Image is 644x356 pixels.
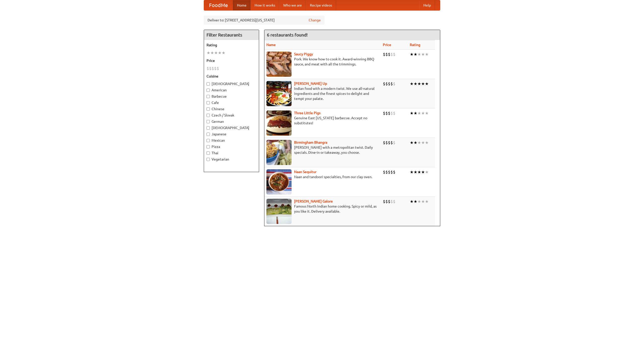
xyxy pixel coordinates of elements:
[414,81,417,87] li: ★
[388,81,390,87] li: $
[410,81,414,87] li: ★
[410,199,414,204] li: ★
[390,169,393,175] li: $
[251,0,279,10] a: How it works
[388,169,390,175] li: $
[267,32,308,37] ng-pluralize: 6 restaurants found!
[393,140,395,145] li: $
[207,157,256,162] label: Vegetarian
[421,110,425,116] li: ★
[207,119,256,124] label: German
[207,89,210,92] input: American
[207,132,256,137] label: Japanese
[212,66,214,71] li: $
[425,52,429,57] li: ★
[207,100,256,105] label: Cafe
[233,0,251,10] a: Home
[294,140,327,144] a: Birmingham Bhangra
[207,95,210,98] input: Barbecue
[214,66,217,71] li: $
[414,140,417,145] li: ★
[266,81,292,106] img: curryup.jpg
[266,57,379,67] p: Pork. We know how to cook it. Award-winning BBQ sauce, and meat with all the trimmings.
[393,110,395,116] li: $
[385,169,388,175] li: $
[207,138,256,143] label: Mexican
[421,199,425,204] li: ★
[207,106,256,111] label: Chinese
[388,140,390,145] li: $
[309,18,321,23] a: Change
[207,139,210,142] input: Mexican
[385,81,388,87] li: $
[388,52,390,57] li: $
[390,52,393,57] li: $
[410,43,420,47] a: Rating
[207,126,210,130] input: [DEMOGRAPHIC_DATA]
[207,101,210,104] input: Cafe
[266,52,292,77] img: saucy.jpg
[204,0,233,10] a: FoodMe
[385,110,388,116] li: $
[425,110,429,116] li: ★
[207,66,209,71] li: $
[204,30,259,40] h4: Filter Restaurants
[414,110,417,116] li: ★
[207,113,256,118] label: Czech / Slovak
[266,140,292,165] img: bhangra.jpg
[425,169,429,175] li: ★
[209,66,212,71] li: $
[207,82,210,86] input: [DEMOGRAPHIC_DATA]
[417,140,421,145] li: ★
[417,81,421,87] li: ★
[207,94,256,99] label: Barbecue
[388,199,390,204] li: $
[417,199,421,204] li: ★
[417,110,421,116] li: ★
[294,170,316,174] a: Naan Sequitur
[266,43,276,47] a: Name
[383,169,385,175] li: $
[217,66,219,71] li: $
[266,204,379,214] p: Famous North Indian home cooking. Spicy or mild, as you like it. Delivery available.
[294,82,327,86] a: [PERSON_NAME] Up
[266,199,292,224] img: currygalore.jpg
[390,140,393,145] li: $
[421,81,425,87] li: ★
[207,158,210,161] input: Vegetarian
[210,50,214,56] li: ★
[207,74,256,79] h5: Cuisine
[393,81,395,87] li: $
[425,81,429,87] li: ★
[425,140,429,145] li: ★
[266,86,379,101] p: Indian food with a modern twist. We use all-natural ingredients and the finest spices to delight ...
[266,145,379,155] p: [PERSON_NAME] with a metropolitan twist. Daily specials. Dine-in or takeaway, you choose.
[294,199,333,203] b: [PERSON_NAME] Galore
[385,140,388,145] li: $
[207,50,210,56] li: ★
[214,50,218,56] li: ★
[207,151,210,155] input: Thai
[294,52,313,56] a: Saucy Piggy
[207,150,256,155] label: Thai
[207,114,210,117] input: Czech / Slovak
[425,199,429,204] li: ★
[207,43,256,48] h5: Rating
[266,110,292,136] img: littlepigs.jpg
[410,140,414,145] li: ★
[393,199,395,204] li: $
[388,110,390,116] li: $
[390,199,393,204] li: $
[279,0,306,10] a: Who we are
[414,169,417,175] li: ★
[294,111,320,115] a: Three Little Pigs
[414,52,417,57] li: ★
[207,125,256,130] label: [DEMOGRAPHIC_DATA]
[306,0,336,10] a: Recipe videos
[414,199,417,204] li: ★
